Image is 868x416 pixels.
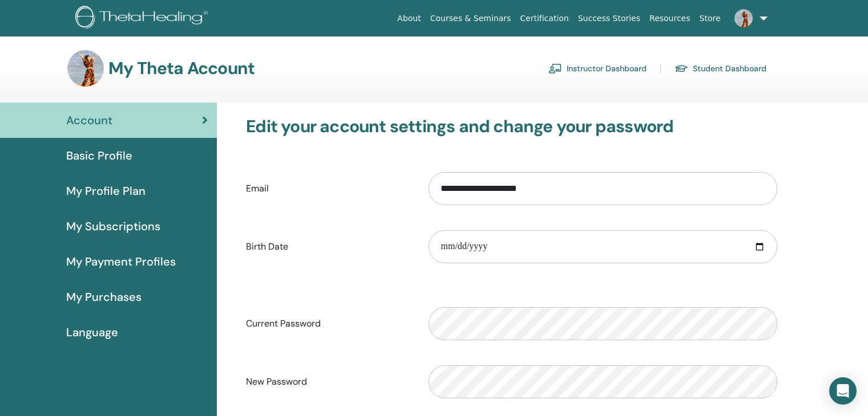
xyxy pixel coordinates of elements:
span: My Subscriptions [66,218,160,235]
div: Open Intercom Messenger [829,377,857,405]
label: New Password [237,371,420,393]
a: About [393,8,425,29]
label: Birth Date [237,236,420,258]
img: graduation-cap.svg [675,64,688,74]
label: Email [237,178,420,199]
span: My Profile Plan [66,182,146,199]
a: Instructor Dashboard [548,59,647,78]
span: My Purchases [66,288,142,305]
img: chalkboard-teacher.svg [548,63,562,74]
a: Resources [645,8,695,29]
img: default.jpg [67,50,104,87]
img: default.jpg [734,9,753,27]
span: Language [66,324,118,341]
label: Current Password [237,313,420,335]
span: My Payment Profiles [66,253,176,270]
a: Success Stories [574,8,645,29]
span: Account [66,112,112,129]
a: Courses & Seminars [426,8,516,29]
h3: My Theta Account [108,58,255,79]
a: Certification [515,8,573,29]
a: Store [695,8,725,29]
a: Student Dashboard [675,59,766,78]
img: logo.png [75,6,212,31]
span: Basic Profile [66,147,132,164]
h3: Edit your account settings and change your password [246,116,777,137]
